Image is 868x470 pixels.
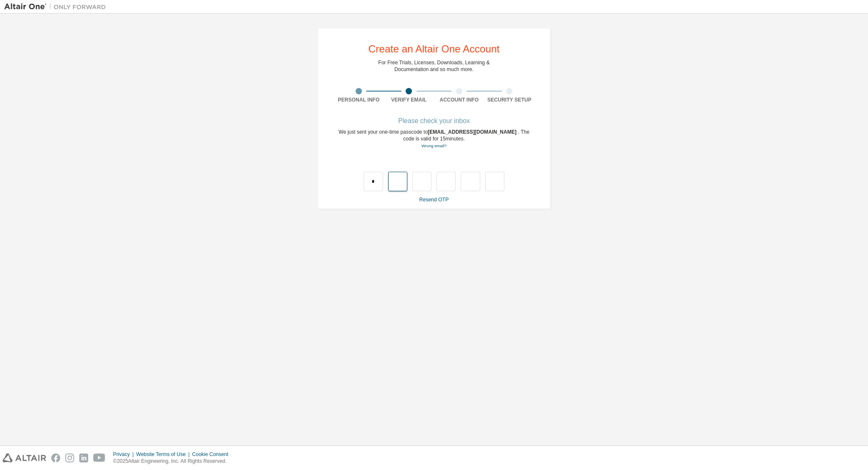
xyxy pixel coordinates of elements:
[334,118,534,124] div: Please check your inbox
[113,458,234,465] p: © 2025 Altair Engineering, Inc. All Rights Reserved.
[378,59,490,73] div: For Free Trials, Licenses, Downloads, Learning & Documentation and so much more.
[484,96,535,103] div: Security Setup
[419,197,448,203] a: Resend OTP
[79,454,88,462] img: linkedin.svg
[434,96,484,103] div: Account Info
[113,451,136,458] div: Privacy
[334,96,384,103] div: Personal Info
[368,44,500,54] div: Create an Altair One Account
[136,451,192,458] div: Website Terms of Use
[192,451,233,458] div: Cookie Consent
[65,454,74,462] img: instagram.svg
[384,96,434,103] div: Verify Email
[334,129,534,149] div: We just sent your one-time passcode to . The code is valid for 15 minutes.
[51,454,60,462] img: facebook.svg
[428,129,518,135] span: [EMAIL_ADDRESS][DOMAIN_NAME]
[421,143,446,148] a: Go back to the registration form
[3,454,46,462] img: altair_logo.svg
[93,454,106,462] img: youtube.svg
[4,3,110,11] img: Altair One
